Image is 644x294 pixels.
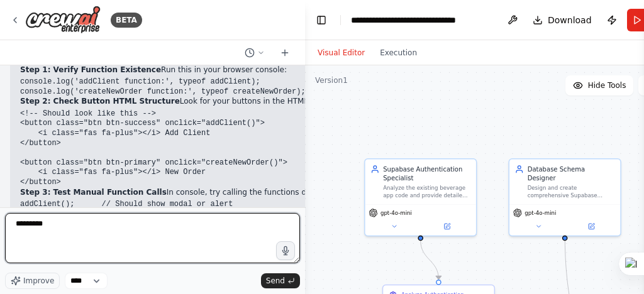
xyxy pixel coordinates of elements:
[20,188,167,197] strong: Step 3: Test Manual Function Calls
[380,209,412,216] span: gpt-4o-mini
[364,158,477,236] div: Supabase Authentication SpecialistAnalyze the existing beverage app code and provide detailed imp...
[20,188,505,198] p: In console, try calling the functions directly:
[25,6,101,34] img: Logo
[509,158,621,236] div: Database Schema DesignerDesign and create comprehensive Supabase database schema for the beverage...
[416,241,443,280] g: Edge from fee11bdf-898b-40de-bab1-e6683a76615b to f55dffbe-c0e1-446f-9d26-ccaeb843ea5d
[528,165,615,183] div: Database Schema Designer
[383,185,470,199] div: Analyze the existing beverage app code and provide detailed implementation guidance for integrati...
[548,14,592,26] span: Download
[565,75,634,95] button: Hide Tools
[20,77,306,96] code: console.log('addClient function:', typeof addClient); console.log('createNewOrder function:', typ...
[261,273,300,288] button: Send
[20,97,180,106] strong: Step 2: Check Button HTML Structure
[20,65,505,75] p: Run this in your browser console:
[372,45,425,60] button: Execution
[315,75,348,85] div: Version 1
[5,273,60,289] button: Improve
[23,276,54,286] span: Improve
[20,97,505,107] p: Look for your buttons in the HTML and verify they have the correct onclick attributes:
[240,45,270,60] button: Switch to previous chat
[421,221,472,232] button: Open in side panel
[383,165,470,183] div: Supabase Authentication Specialist
[566,221,617,232] button: Open in side panel
[528,9,597,31] button: Download
[313,11,330,29] button: Hide left sidebar
[20,109,287,187] code: <!-- Should look like this --> <button class="btn btn-success" onclick="addClient()"> <i class="f...
[276,241,295,260] button: Click to speak your automation idea
[528,185,615,199] div: Design and create comprehensive Supabase database schema for the beverage tracking application, i...
[525,209,556,216] span: gpt-4o-mini
[588,80,626,90] span: Hide Tools
[20,200,233,219] code: addClient(); // Should show modal or alert createNewOrder(); // Should show modal or alert
[275,45,295,60] button: Start a new chat
[310,45,372,60] button: Visual Editor
[111,13,142,28] div: BETA
[266,276,285,286] span: Send
[20,65,161,74] strong: Step 1: Verify Function Existence
[351,14,492,26] nav: breadcrumb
